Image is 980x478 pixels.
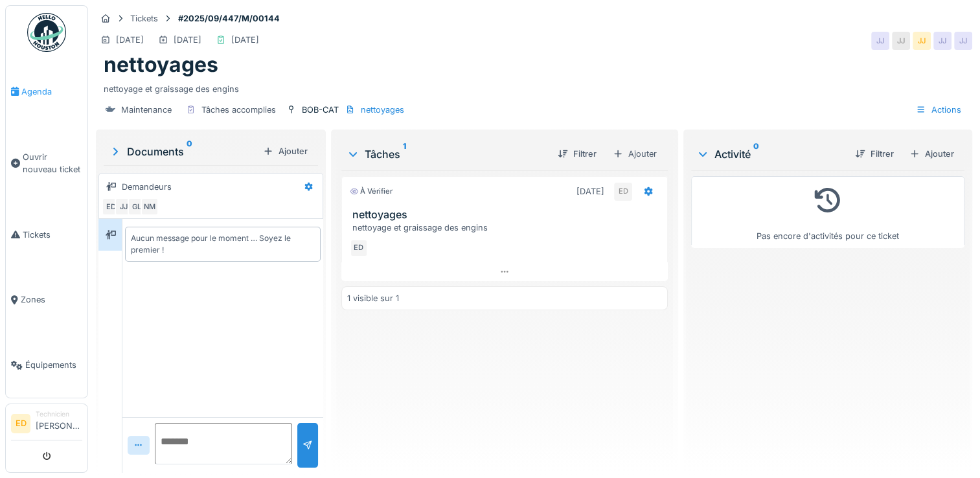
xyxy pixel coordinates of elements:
span: Zones [21,293,82,306]
div: Aucun message pour le moment … Soyez le premier ! [131,233,315,256]
div: Pas encore d'activités pour ce ticket [700,182,956,242]
div: [DATE] [231,34,259,46]
span: Tickets [23,229,82,241]
div: JJ [871,32,889,50]
li: ED [11,414,30,433]
div: [DATE] [116,34,144,46]
div: Tickets [130,12,158,25]
div: GL [128,198,146,216]
sup: 1 [403,146,406,162]
h1: nettoyages [104,52,218,77]
h3: nettoyages [352,209,662,221]
div: JJ [913,32,931,50]
div: Tâches accomplies [201,104,276,116]
a: ED Technicien[PERSON_NAME] [11,409,82,440]
div: Demandeurs [122,181,172,193]
div: JJ [892,32,910,50]
span: Équipements [25,359,82,371]
a: Zones [6,267,87,333]
div: 1 visible sur 1 [347,292,399,304]
img: Badge_color-CXgf-gQk.svg [27,13,66,52]
span: Ouvrir nouveau ticket [23,151,82,176]
strong: #2025/09/447/M/00144 [173,12,285,25]
div: Ajouter [258,142,313,160]
div: Ajouter [607,144,663,163]
sup: 0 [753,146,759,162]
div: nettoyages [361,104,404,116]
div: ED [102,198,120,216]
a: Agenda [6,59,87,124]
a: Équipements [6,332,87,398]
div: Tâches [347,146,547,162]
div: BOB-CAT [302,104,339,116]
div: Documents [109,144,258,159]
div: JJ [933,32,952,50]
div: Technicien [36,409,82,419]
div: Activité [696,146,845,162]
div: JJ [115,198,133,216]
a: Ouvrir nouveau ticket [6,124,87,202]
div: ED [350,239,368,257]
div: ED [614,183,632,201]
div: [DATE] [174,34,201,46]
div: À vérifier [350,186,393,197]
div: Filtrer [850,145,899,163]
div: NM [141,198,159,216]
sup: 0 [187,144,192,159]
div: Filtrer [553,145,602,163]
div: Actions [910,100,967,119]
div: Ajouter [904,145,959,163]
div: nettoyage et graissage des engins [104,78,964,95]
span: Agenda [21,85,82,98]
div: JJ [954,32,972,50]
div: Maintenance [121,104,172,116]
div: nettoyage et graissage des engins [352,222,662,234]
div: [DATE] [576,185,604,198]
a: Tickets [6,202,87,267]
li: [PERSON_NAME] [36,409,82,437]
